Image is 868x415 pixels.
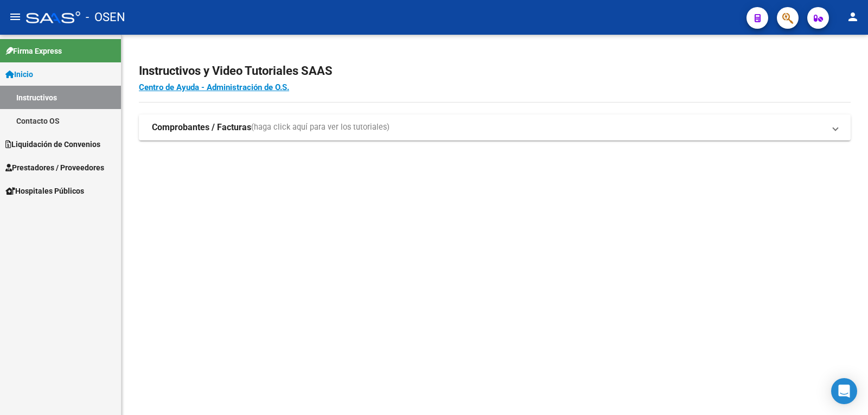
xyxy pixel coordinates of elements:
span: - OSEN [86,5,125,29]
div: Open Intercom Messenger [831,378,857,404]
span: Liquidación de Convenios [5,138,100,150]
span: Firma Express [5,45,62,57]
span: Prestadores / Proveedores [5,162,104,174]
h2: Instructivos y Video Tutoriales SAAS [139,61,851,81]
mat-expansion-panel-header: Comprobantes / Facturas(haga click aquí para ver los tutoriales) [139,114,851,141]
mat-icon: person [846,10,859,23]
span: Hospitales Públicos [5,185,84,197]
strong: Comprobantes / Facturas [152,122,251,133]
mat-icon: menu [9,10,22,23]
span: (haga click aquí para ver los tutoriales) [251,122,390,133]
span: Inicio [5,68,33,80]
a: Centro de Ayuda - Administración de O.S. [139,82,289,92]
